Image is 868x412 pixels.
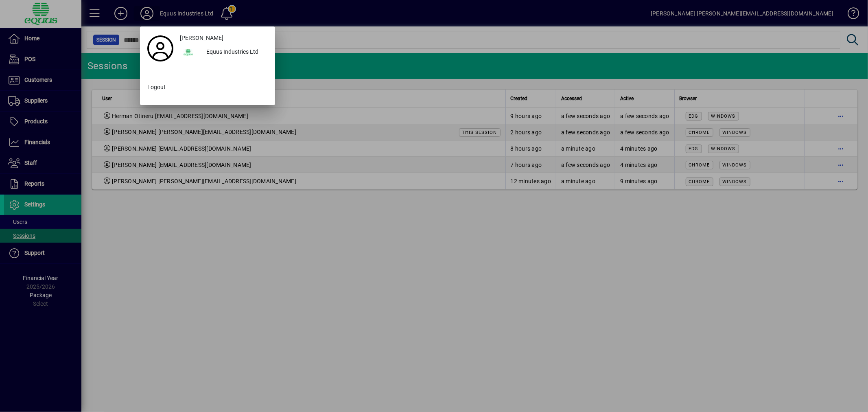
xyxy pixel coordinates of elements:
[180,34,223,42] span: [PERSON_NAME]
[200,45,271,60] div: Equus Industries Ltd
[144,41,177,56] a: Profile
[144,80,271,94] button: Logout
[147,83,166,92] span: Logout
[177,31,271,45] a: [PERSON_NAME]
[177,45,271,60] button: Equus Industries Ltd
